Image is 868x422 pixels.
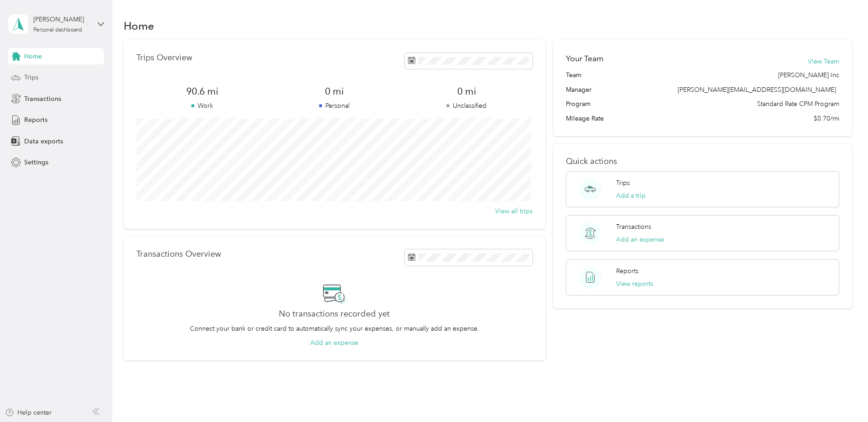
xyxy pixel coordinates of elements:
h2: No transactions recorded yet [279,309,390,319]
span: Manager [566,85,591,95]
p: Reports [616,266,638,276]
p: Work [136,101,268,111]
span: Team [566,70,581,80]
h1: Home [124,21,154,31]
span: $0.70/mi [814,114,839,123]
button: View Team [808,57,839,66]
button: View all trips [495,206,533,216]
span: Home [24,52,42,61]
span: Standard Rate CPM Program [757,99,839,109]
button: Add an expense [616,235,664,244]
span: [PERSON_NAME] Inc [778,70,839,80]
p: Personal [268,101,400,111]
p: Transactions Overview [136,249,221,259]
button: View reports [616,279,653,289]
span: Trips [24,73,38,82]
div: [PERSON_NAME] [33,15,90,24]
h2: Your Team [566,53,603,64]
span: 90.6 mi [136,85,268,98]
span: Mileage Rate [566,114,604,123]
span: [PERSON_NAME][EMAIL_ADDRESS][DOMAIN_NAME] [678,86,836,94]
span: Program [566,99,591,109]
p: Quick actions [566,157,839,166]
p: Unclassified [401,101,533,111]
p: Trips Overview [136,53,192,63]
span: 0 mi [401,85,533,98]
span: Reports [24,115,47,125]
p: Transactions [616,222,651,232]
span: 0 mi [268,85,400,98]
span: Settings [24,158,48,167]
span: Data exports [24,137,63,146]
button: Add an expense [310,338,358,348]
button: Help center [5,408,52,417]
span: Transactions [24,94,61,104]
p: Connect your bank or credit card to automatically sync your expenses, or manually add an expense. [190,324,479,333]
p: Trips [616,178,630,188]
iframe: Everlance-gr Chat Button Frame [817,371,868,422]
button: Add a trip [616,191,646,200]
div: Personal dashboard [33,27,82,33]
